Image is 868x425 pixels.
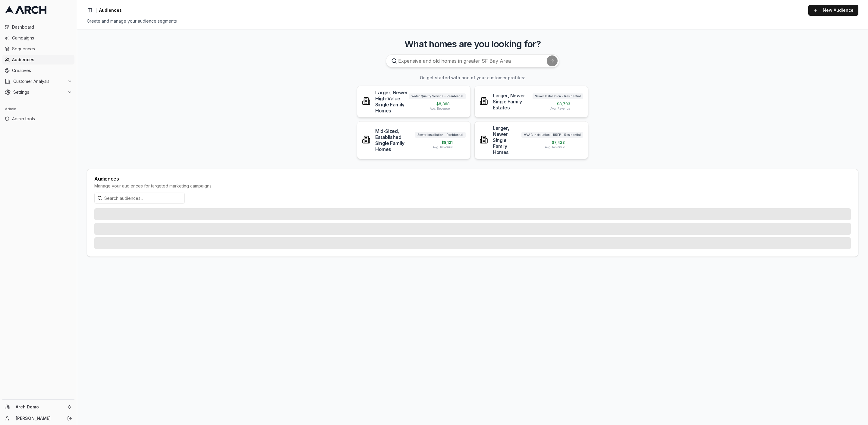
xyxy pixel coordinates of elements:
[433,145,453,150] span: Avg. Revenue
[16,415,61,421] a: [PERSON_NAME]
[13,89,65,95] span: Settings
[386,54,559,68] input: Expensive and old homes in greater SF Bay Area
[13,78,65,84] span: Customer Analysis
[99,7,122,13] span: Audiences
[430,106,450,111] span: Avg. Revenue
[493,125,521,155] div: Larger, Newer Single Family Homes
[436,102,450,106] span: $ 8,868
[65,414,74,423] button: Log out
[521,132,583,138] span: HVAC Installation - RREP - Residential
[2,22,74,32] a: Dashboard
[493,93,533,111] div: Larger, Newer Single Family Estates
[12,24,72,30] span: Dashboard
[16,404,65,410] span: Arch Demo
[409,93,466,99] span: Water Quality Service - Residential
[442,140,453,145] span: $ 8,121
[12,35,72,41] span: Campaigns
[415,132,466,138] span: Sewer Installation - Residential
[87,18,858,24] div: Create and manage your audience segments
[2,66,74,75] a: Creatives
[2,104,74,114] div: Admin
[12,46,72,52] span: Sequences
[533,93,583,99] span: Sewer Installation - Residential
[375,128,415,152] div: Mid-Sized, Established Single Family Homes
[2,44,74,54] a: Sequences
[99,7,122,13] nav: breadcrumb
[550,106,570,111] span: Avg. Revenue
[94,176,851,181] div: Audiences
[545,145,565,150] span: Avg. Revenue
[94,193,185,203] input: Search audiences...
[552,140,565,145] span: $ 7,423
[2,33,74,43] a: Campaigns
[12,116,72,122] span: Admin tools
[87,39,858,49] h3: What homes are you looking for?
[557,102,570,106] span: $ 8,703
[808,5,858,16] a: New Audience
[2,87,74,97] button: Settings
[2,402,74,412] button: Arch Demo
[12,57,72,63] span: Audiences
[375,90,409,114] div: Larger, Newer High-Value Single Family Homes
[12,68,72,74] span: Creatives
[2,114,74,124] a: Admin tools
[94,183,851,189] div: Manage your audiences for targeted marketing campaigns
[2,55,74,65] a: Audiences
[2,77,74,86] button: Customer Analysis
[87,75,858,81] h3: Or, get started with one of your customer profiles:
